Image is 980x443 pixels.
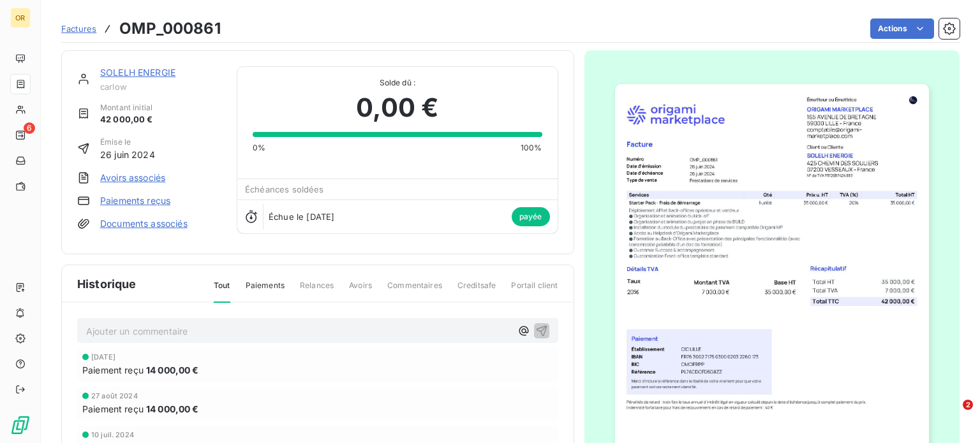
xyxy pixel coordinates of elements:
h3: OMP_000861 [119,17,221,40]
span: Commentaires [387,280,442,301]
span: Émise le [100,136,155,148]
a: Avoirs associés [100,171,165,184]
span: Portail client [511,280,558,301]
span: 6 [24,122,35,134]
span: carlow [100,82,221,92]
span: 14 000,00 € [146,363,199,377]
span: 14 000,00 € [146,402,199,416]
span: Tout [214,280,230,303]
span: Creditsafe [457,280,496,301]
span: Échéances soldées [245,184,324,194]
a: SOLELH ENERGIE [100,67,175,78]
span: Factures [61,24,96,34]
span: payée [512,207,550,226]
span: [DATE] [91,353,115,361]
span: 0% [253,142,265,154]
span: Paiements [246,280,285,301]
span: Relances [300,280,334,301]
span: Paiement reçu [82,363,144,377]
img: Logo LeanPay [10,415,31,435]
span: Échue le [DATE] [269,212,334,222]
button: Actions [870,18,934,39]
a: Factures [61,22,96,35]
span: 100% [521,142,542,154]
a: Documents associés [100,217,188,230]
span: 26 juin 2024 [100,148,155,161]
span: 27 août 2024 [91,392,138,400]
span: Avoirs [349,280,372,301]
span: 10 juil. 2024 [91,431,134,439]
span: 42 000,00 € [100,113,153,126]
span: 2 [963,400,973,410]
iframe: Intercom live chat [937,400,967,430]
div: OR [10,8,31,28]
a: Paiements reçus [100,194,170,207]
span: Montant initial [100,102,153,113]
span: Historique [77,275,137,293]
span: 0,00 € [356,89,438,127]
span: Solde dû : [253,77,542,89]
span: Paiement reçu [82,402,144,416]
